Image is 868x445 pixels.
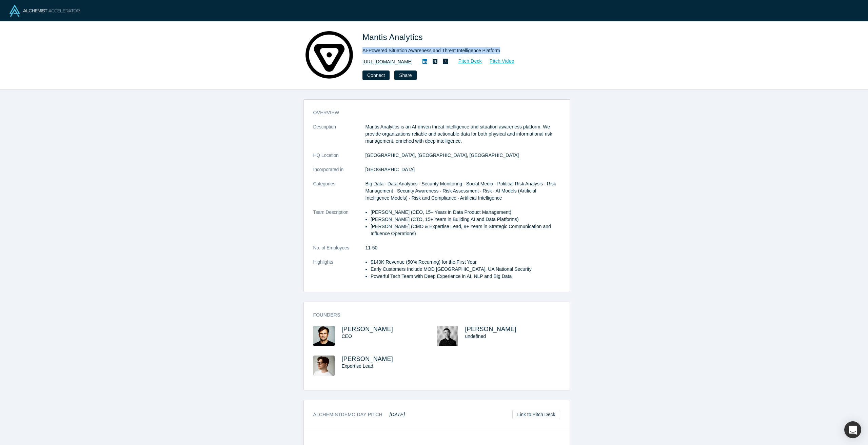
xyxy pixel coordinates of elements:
img: Mantis Analytics's Logo [305,31,353,79]
span: Big Data · Data Analytics · Security Monitoring · Social Media · Political Risk Analysis · Risk M... [366,181,556,201]
dt: Team Description [313,209,366,244]
h3: overview [313,109,551,116]
dd: 11-50 [366,244,560,251]
a: [PERSON_NAME] [342,326,393,332]
span: Mantis Analytics [362,33,425,42]
dt: Incorporated in [313,166,366,180]
li: Powerful Tech Team with Deep Experience in AI, NLP and Big Data [371,273,560,280]
dt: HQ Location [313,152,366,166]
h3: Alchemist Demo Day Pitch [313,411,405,418]
li: [PERSON_NAME] (CTO, 15+ Years in Building AI and Data Platforms) [371,216,560,223]
dt: No. of Employees [313,244,366,259]
div: AI-Powered Situation Awareness and Threat Intelligence Platform [362,47,552,54]
li: [PERSON_NAME] (CEO, 15+ Years in Data Product Management) [371,209,560,216]
a: Pitch Video [482,57,515,65]
button: Connect [362,70,390,80]
a: [PERSON_NAME] [465,326,517,332]
img: Anton Tarasyuk's Profile Image [313,356,335,376]
button: Share [394,70,416,80]
p: Mantis Analytics is an AI-driven threat intelligence and situation awareness platform. We provide... [366,123,560,145]
img: Maksym Tereshchenko's Profile Image [313,326,335,346]
img: Alchemist Logo [9,5,80,17]
dt: Description [313,123,366,152]
li: $140K Revenue (50% Recurring) for the First Year [371,259,560,266]
img: Ostap Vykhopen's Profile Image [437,326,458,346]
li: Early Customers Include MOD [GEOGRAPHIC_DATA], UA National Security [371,266,560,273]
dd: [GEOGRAPHIC_DATA], [GEOGRAPHIC_DATA], [GEOGRAPHIC_DATA] [366,152,560,159]
a: [URL][DOMAIN_NAME] [362,58,413,65]
a: [PERSON_NAME] [342,356,393,362]
dt: Categories [313,180,366,209]
span: undefined [465,333,486,339]
a: Pitch Deck [451,57,482,65]
li: [PERSON_NAME] (CMO & Expertise Lead, 8+ Years in Strategic Communication and Influence Operations) [371,223,560,237]
dd: [GEOGRAPHIC_DATA] [366,166,560,173]
em: [DATE] [390,412,405,417]
h3: Founders [313,311,551,319]
dt: Highlights [313,259,366,287]
span: CEO [342,333,352,339]
span: Expertise Lead [342,363,373,369]
a: Link to Pitch Deck [512,410,560,419]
